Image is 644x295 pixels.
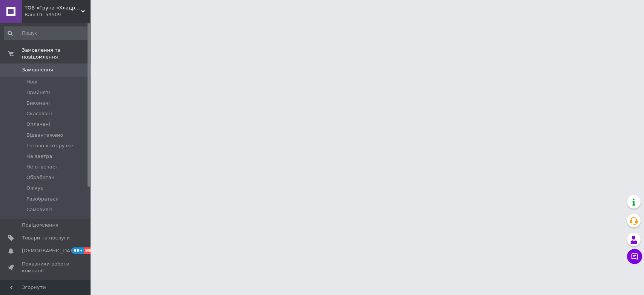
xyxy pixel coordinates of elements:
span: 99+ [84,247,97,254]
span: Нові [26,79,37,85]
span: Оплачені [26,121,50,128]
span: Відвантажено [26,132,63,139]
span: 99+ [72,247,84,254]
input: Пошук [4,26,89,40]
span: Замовлення та повідомлення [22,47,91,60]
span: Замовлення [22,66,53,73]
div: Ваш ID: 59509 [25,11,91,18]
span: [DEMOGRAPHIC_DATA] [22,247,78,254]
span: Товари та послуги [22,235,70,241]
span: Скасовані [26,110,52,117]
span: Прийняті [26,89,50,96]
span: ТОВ «Група «Хладрезерв» [25,5,81,11]
span: Самовивіз [26,206,52,213]
span: Виконані [26,100,50,107]
span: Обработан [26,174,54,181]
span: На завтра [26,153,52,160]
span: Повідомлення [22,222,58,229]
span: Очікує [26,185,43,192]
button: Чат з покупцем [627,249,642,264]
span: Не отвечает [26,164,58,170]
span: Показники роботи компанії [22,261,70,274]
span: Разобраться [26,196,58,202]
span: Готово к отгрузке [26,142,73,149]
